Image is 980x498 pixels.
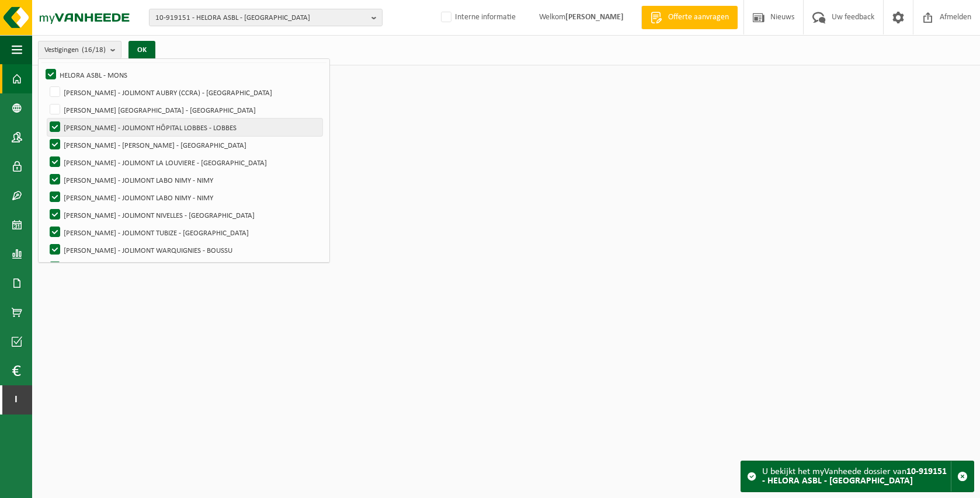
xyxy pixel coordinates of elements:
label: [PERSON_NAME] - JOLIMONT NIVELLES - [GEOGRAPHIC_DATA] [47,206,322,224]
count: (16/18) [82,46,106,54]
button: Vestigingen(16/18) [38,41,121,58]
label: [PERSON_NAME] - JOLIMONT WARQUIGNIES - BOUSSU [47,241,322,259]
label: [PERSON_NAME] - JOLIMONT LA LOUVIERE - [GEOGRAPHIC_DATA] [47,154,322,171]
label: [PERSON_NAME] - JOLIMONT LABO NIMY - NIMY [47,189,322,206]
label: Interne informatie [439,9,516,26]
button: 10-919151 - HELORA ASBL - [GEOGRAPHIC_DATA] [149,9,383,26]
span: Offerte aanvragen [665,12,732,23]
a: Offerte aanvragen [641,6,738,29]
span: I [12,385,20,415]
label: [PERSON_NAME] - [PERSON_NAME] - [GEOGRAPHIC_DATA] [47,136,322,154]
label: [PERSON_NAME] - JOLIMONT LABO NIMY - NIMY [47,171,322,189]
label: [PERSON_NAME] - JOLIMONT HÔPITAL LOBBES - LOBBES [47,119,322,136]
span: 10-919151 - HELORA ASBL - [GEOGRAPHIC_DATA] [155,9,367,27]
span: Vestigingen [44,41,106,59]
strong: [PERSON_NAME] [565,13,624,22]
label: HELORA ASBL - MONS [43,66,322,83]
label: CHUPMB - LABORATOIRE DE NIMY - NIMY [47,259,322,276]
strong: 10-919151 - HELORA ASBL - [GEOGRAPHIC_DATA] [762,467,947,486]
label: [PERSON_NAME] - JOLIMONT TUBIZE - [GEOGRAPHIC_DATA] [47,224,322,241]
button: OK [128,41,155,60]
label: [PERSON_NAME] [GEOGRAPHIC_DATA] - [GEOGRAPHIC_DATA] [47,101,322,119]
label: [PERSON_NAME] - JOLIMONT AUBRY (CCRA) - [GEOGRAPHIC_DATA] [47,83,322,101]
div: U bekijkt het myVanheede dossier van [762,461,951,492]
